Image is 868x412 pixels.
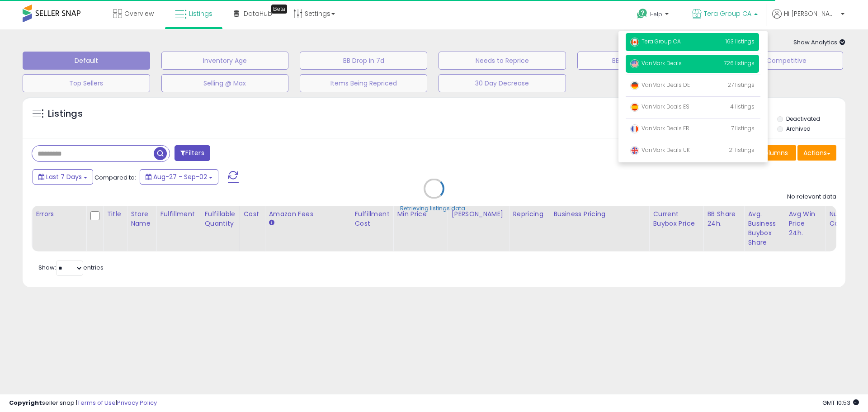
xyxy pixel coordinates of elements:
img: uk.png [630,146,639,155]
span: 21 listings [729,146,755,154]
span: 163 listings [726,38,755,45]
span: VanMark Deals UK [630,146,690,154]
button: Inventory Age [161,52,289,70]
span: 4 listings [730,103,755,110]
span: 7 listings [731,124,755,132]
span: VanMark Deals ES [630,103,689,110]
button: Items Being Repriced [300,74,427,92]
span: VanMark Deals FR [630,124,689,132]
button: BB Drop in 7d [300,52,427,70]
i: Get Help [637,8,648,19]
button: 30 Day Decrease [439,74,566,92]
span: VanMark Deals DE [630,81,690,89]
span: DataHub [244,9,272,18]
div: seller snap | | [9,399,157,407]
a: Hi [PERSON_NAME] [772,9,844,29]
img: usa.png [630,59,639,68]
a: Privacy Policy [117,398,157,407]
span: VanMark Deals [630,59,682,67]
span: Help [650,10,662,18]
img: france.png [630,124,639,133]
span: Tera Group CA [630,38,681,45]
button: Top Sellers [23,74,150,92]
span: 2025-09-10 10:53 GMT [822,398,859,407]
img: germany.png [630,81,639,90]
a: Terms of Use [77,398,116,407]
span: 726 listings [724,59,755,67]
img: canada.png [630,38,639,47]
span: Overview [124,9,154,18]
div: Tooltip anchor [271,5,287,14]
button: Needs to Reprice [439,52,566,70]
button: Default [23,52,150,70]
span: Tera Group CA [704,9,751,18]
a: Help [630,1,678,29]
span: Hi [PERSON_NAME] [784,9,838,18]
button: BB Price Below Min [577,52,705,70]
button: Non Competitive [716,52,843,70]
span: Listings [189,9,212,18]
img: spain.png [630,103,639,112]
button: Selling @ Max [161,74,289,92]
span: 27 listings [727,81,755,89]
span: Show Analytics [793,38,845,47]
div: Retrieving listings data.. [400,204,468,213]
strong: Copyright [9,398,42,407]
